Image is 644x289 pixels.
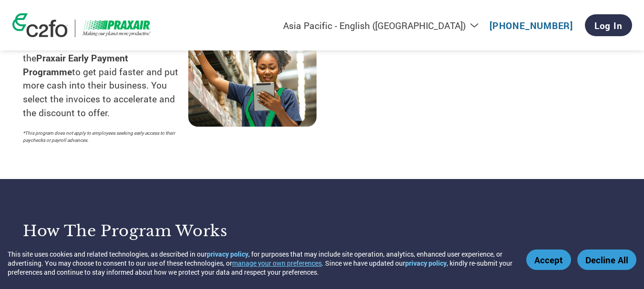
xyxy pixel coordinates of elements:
[23,221,310,240] h3: How the program works
[23,38,188,120] p: Suppliers choose C2FO and the to get paid faster and put more cash into their business. You selec...
[23,130,179,144] p: *This program does not apply to employees seeking early access to their paychecks or payroll adva...
[526,249,571,270] button: Accept
[577,249,636,270] button: Decline All
[188,33,317,127] img: supply chain worker
[490,20,573,31] a: [PHONE_NUMBER]
[585,14,632,36] a: Log In
[8,249,512,277] div: This site uses cookies and related technologies, as described in our , for purposes that may incl...
[232,259,322,268] button: manage your own preferences
[405,259,447,268] a: privacy policy
[82,20,152,37] img: Praxair
[12,13,68,37] img: c2fo logo
[23,52,128,78] strong: Praxair Early Payment Programme
[207,249,248,259] a: privacy policy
